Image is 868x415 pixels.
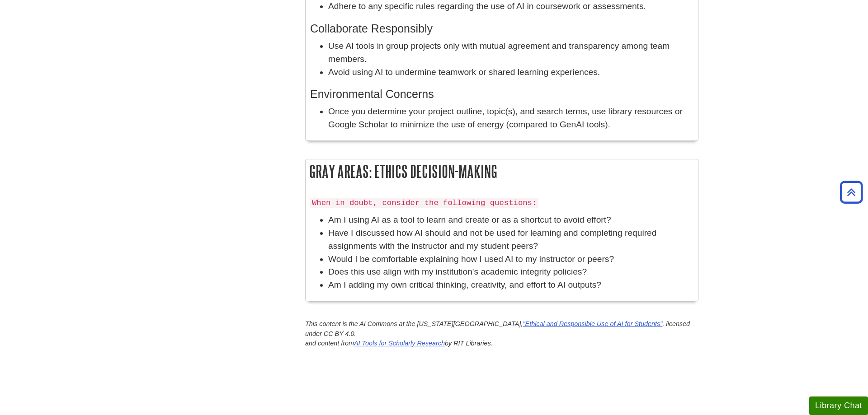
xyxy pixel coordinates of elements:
[328,253,693,266] li: Would I be comfortable explaining how I used AI to my instructor or peers?
[328,279,693,292] li: Am I adding my own critical thinking, creativity, and effort to AI outputs?
[305,319,698,349] p: This content is the AI Commons at the [US_STATE][GEOGRAPHIC_DATA], , licensed under CC BY 4.0. an...
[354,340,445,347] a: AI Tools for Scholarly Research
[523,320,662,327] a: "Ethical and Responsible Use of AI for Students"
[310,22,693,35] h3: Collaborate Responsibly
[328,266,693,279] li: Does this use align with my institution's academic integrity policies?
[328,66,693,79] li: Avoid using AI to undermine teamwork or shared learning experiences.
[306,159,698,183] h2: Gray Areas: Ethics Decision-Making
[809,396,868,415] button: Library Chat
[328,40,693,66] li: Use AI tools in group projects only with mutual agreement and transparency among team members.
[310,88,693,101] h3: Environmental Concerns
[328,227,693,253] li: Have I discussed how AI should and not be used for learning and completing required assignments w...
[310,198,538,208] code: When in doubt, consider the following questions:
[328,214,693,227] li: Am I using AI as a tool to learn and create or as a shortcut to avoid effort?
[837,186,866,198] a: Back to Top
[328,105,693,131] li: Once you determine your project outline, topic(s), and search terms, use library resources or Goo...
